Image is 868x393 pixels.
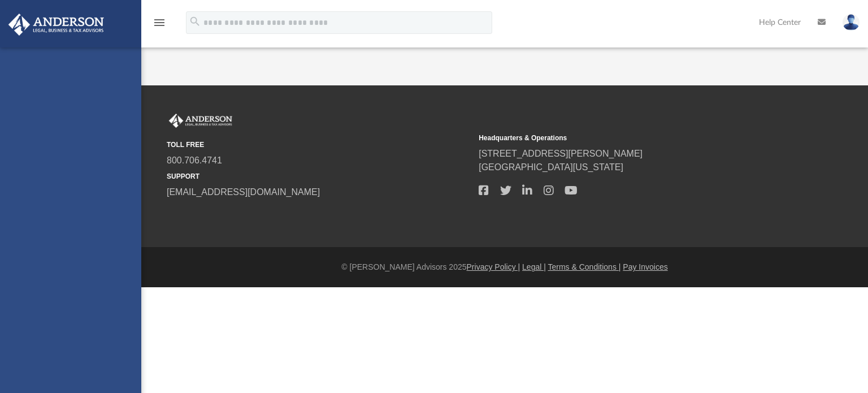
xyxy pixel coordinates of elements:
img: Anderson Advisors Platinum Portal [167,114,235,128]
i: menu [153,16,166,29]
i: search [189,15,201,28]
a: [STREET_ADDRESS][PERSON_NAME] [479,149,643,158]
img: Anderson Advisors Platinum Portal [5,14,107,36]
img: User Pic [843,14,860,31]
a: Pay Invoices [623,262,667,271]
a: menu [153,21,166,29]
a: Terms & Conditions | [548,262,621,271]
a: 800.706.4741 [167,156,222,165]
small: SUPPORT [167,171,471,182]
a: [GEOGRAPHIC_DATA][US_STATE] [479,162,623,172]
a: [EMAIL_ADDRESS][DOMAIN_NAME] [167,187,320,197]
small: Headquarters & Operations [479,133,783,143]
a: Legal | [522,262,546,271]
small: TOLL FREE [167,140,471,150]
a: Privacy Policy | [467,262,520,271]
div: © [PERSON_NAME] Advisors 2025 [141,261,868,273]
